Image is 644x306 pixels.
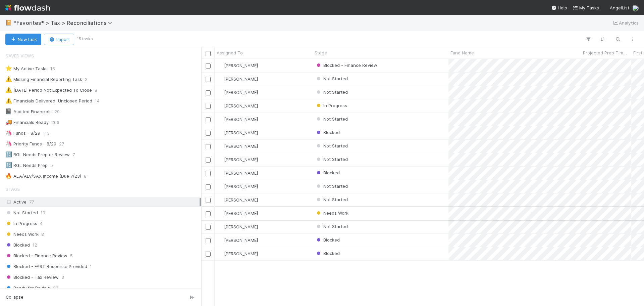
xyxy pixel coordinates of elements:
span: 12 [33,241,37,249]
input: Toggle All Rows Selected [206,51,211,56]
a: My Tasks [573,4,599,11]
span: Stage [5,182,20,196]
input: Toggle Row Selected [206,90,211,95]
span: Blocked - Tax Review [5,273,59,281]
span: Ready for Review [5,284,50,292]
input: Toggle Row Selected [206,184,211,189]
img: avatar_cfa6ccaa-c7d9-46b3-b608-2ec56ecf97ad.png [218,63,223,68]
div: [PERSON_NAME] [217,116,258,123]
input: Toggle Row Selected [206,198,211,203]
img: avatar_cfa6ccaa-c7d9-46b3-b608-2ec56ecf97ad.png [218,130,223,135]
span: 🦄 [5,141,12,146]
span: Blocked [315,251,340,256]
span: 🚚 [5,119,12,125]
img: avatar_cfa6ccaa-c7d9-46b3-b608-2ec56ecf97ad.png [218,157,223,162]
img: avatar_cfa6ccaa-c7d9-46b3-b608-2ec56ecf97ad.png [218,211,223,216]
div: Financials Delivered, Unclosed Period [5,97,92,105]
div: [PERSON_NAME] [217,196,258,203]
div: RGL Needs Prep [5,161,48,170]
span: 🔢 [5,162,12,168]
span: 8 [84,172,87,180]
span: AngelList [610,5,629,10]
input: Toggle Row Selected [206,171,211,176]
div: Funds - 8/29 [5,129,40,137]
span: 2 [85,75,88,84]
input: Toggle Row Selected [206,131,211,136]
span: 8 [95,86,97,94]
span: 5 [70,252,73,260]
div: [PERSON_NAME] [217,62,258,69]
div: [PERSON_NAME] [217,129,258,136]
input: Toggle Row Selected [206,238,211,243]
div: ALA/ALV/SAX Income (Due 7/23) [5,172,81,180]
img: avatar_cfa6ccaa-c7d9-46b3-b608-2ec56ecf97ad.png [218,237,223,243]
input: Toggle Row Selected [206,211,211,216]
span: 1 [90,262,92,271]
span: [PERSON_NAME] [224,170,258,176]
div: Blocked [315,236,340,243]
span: 22 [53,284,58,292]
span: In Progress [5,219,37,228]
div: Not Started [315,183,348,189]
div: Blocked [315,169,340,176]
span: Not Started [315,157,348,162]
div: Needs Work [315,210,348,216]
div: [PERSON_NAME] [217,170,258,176]
div: Priority Funds - 8/29 [5,140,56,148]
span: Not Started [315,116,348,122]
span: Not Started [5,209,38,217]
img: avatar_cfa6ccaa-c7d9-46b3-b608-2ec56ecf97ad.png [218,76,223,82]
span: 📔 [5,20,12,26]
div: [PERSON_NAME] [217,76,258,82]
span: Projected Prep Time (Minutes) [583,49,630,56]
span: [PERSON_NAME] [224,251,258,256]
span: [PERSON_NAME] [224,224,258,229]
span: Not Started [315,197,348,202]
span: [PERSON_NAME] [224,117,258,122]
span: Not Started [315,224,348,229]
span: My Tasks [573,5,599,10]
span: [PERSON_NAME] [224,157,258,162]
span: [PERSON_NAME] [224,90,258,95]
span: 🔢 [5,151,12,157]
span: Blocked [315,237,340,243]
div: [PERSON_NAME] [217,156,258,163]
span: ⭐ [5,65,12,71]
input: Toggle Row Selected [206,117,211,122]
span: Blocked - Finance Review [315,62,377,68]
span: Needs Work [5,230,39,238]
a: Analytics [612,19,639,27]
img: avatar_cfa6ccaa-c7d9-46b3-b608-2ec56ecf97ad.png [218,184,223,189]
span: [PERSON_NAME] [224,103,258,108]
span: [PERSON_NAME] [224,63,258,68]
div: Not Started [315,156,348,163]
div: [PERSON_NAME] [217,250,258,257]
div: Not Started [315,142,348,149]
span: Saved Views [5,49,34,62]
div: Not Started [315,116,348,122]
span: [PERSON_NAME] [224,130,258,135]
img: avatar_cfa6ccaa-c7d9-46b3-b608-2ec56ecf97ad.png [218,117,223,122]
span: Assigned To [217,49,243,56]
div: Help [551,4,567,11]
span: [PERSON_NAME] [224,197,258,203]
div: Blocked - Finance Review [315,62,377,69]
span: Blocked [315,170,340,175]
img: avatar_cfa6ccaa-c7d9-46b3-b608-2ec56ecf97ad.png [218,143,223,149]
small: 15 tasks [77,36,93,42]
span: Blocked [315,130,340,135]
div: Financials Ready [5,118,49,127]
input: Toggle Row Selected [206,63,211,69]
span: Blocked [5,241,30,249]
span: 77 [29,199,34,205]
span: Needs Work [315,210,348,216]
img: avatar_cfa6ccaa-c7d9-46b3-b608-2ec56ecf97ad.png [218,251,223,256]
span: [PERSON_NAME] [224,211,258,216]
span: 14 [95,97,100,105]
div: Not Started [315,196,348,203]
span: Collapse [6,294,23,300]
div: Blocked [315,250,340,257]
img: avatar_cfa6ccaa-c7d9-46b3-b608-2ec56ecf97ad.png [632,5,639,11]
span: Not Started [315,89,348,95]
div: Not Started [315,89,348,95]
